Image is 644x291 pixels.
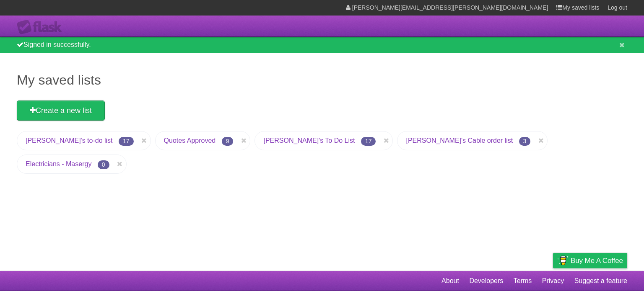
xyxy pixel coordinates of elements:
a: Electricians - Masergy [26,160,91,167]
a: Create a new list [17,100,105,121]
a: Developers [469,273,503,289]
a: [PERSON_NAME]'s To Do List [263,137,355,144]
a: Quotes Approved [164,137,216,144]
a: About [441,273,459,289]
a: Privacy [542,273,564,289]
a: [PERSON_NAME]'s Cable order list [406,137,513,144]
span: 17 [361,137,376,146]
span: Buy me a coffee [571,253,623,268]
img: Buy me a coffee [557,253,569,268]
a: Buy me a coffee [553,253,627,268]
a: [PERSON_NAME]'s to-do list [26,137,113,144]
h1: My saved lists [17,70,627,90]
span: 17 [119,137,134,146]
div: Flask [17,20,67,35]
span: 0 [98,160,109,169]
a: Terms [514,273,532,289]
span: 3 [519,137,531,146]
span: 9 [222,137,234,146]
a: Suggest a feature [574,273,627,289]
